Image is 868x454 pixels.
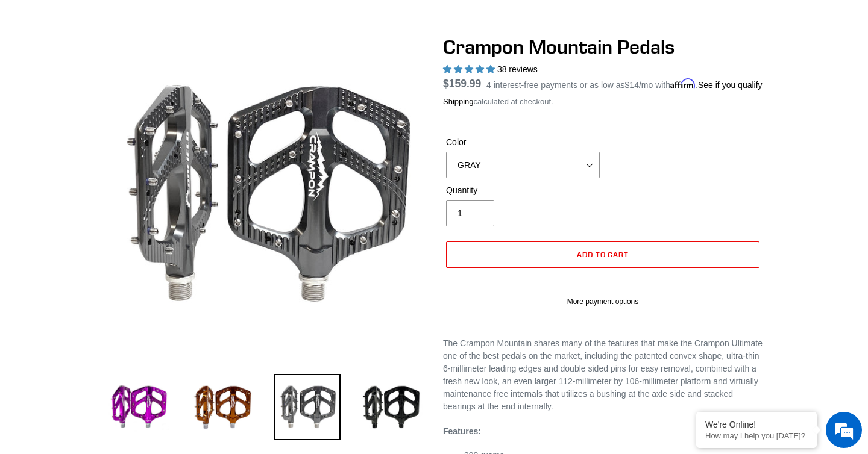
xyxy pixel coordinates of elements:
a: See if you qualify - Learn more about Affirm Financing (opens in modal) [698,80,763,90]
p: 4 interest-free payments or as low as /mo with . [486,76,763,92]
strong: Features: [443,426,481,436]
p: How may I help you today? [705,431,808,440]
a: More payment options [446,296,759,307]
label: Quantity [446,184,600,197]
a: Shipping [443,97,474,107]
span: 38 reviews [497,64,538,74]
span: 4.97 stars [443,64,497,74]
div: Minimize live chat window [198,6,227,35]
img: Load image into Gallery viewer, purple [105,374,172,440]
div: We're Online! [705,420,808,429]
div: Chat with us now [81,67,221,83]
textarea: Type your message and hit 'Enter' [6,329,230,371]
button: Add to cart [446,241,759,268]
p: The Crampon Mountain shares many of the features that make the Crampon Ultimate one of the best p... [443,337,763,413]
img: d_696896380_company_1647369064580_696896380 [39,60,69,90]
span: We're online! [70,152,166,273]
span: $159.99 [443,78,481,90]
h1: Crampon Mountain Pedals [443,36,763,58]
img: Load image into Gallery viewer, grey [274,374,341,440]
div: Navigation go back [13,66,31,84]
span: Affirm [670,78,696,89]
img: Load image into Gallery viewer, stealth [359,374,425,440]
span: $14 [625,80,639,90]
img: Load image into Gallery viewer, bronze [190,374,256,440]
div: calculated at checkout. [443,96,763,108]
label: Color [446,136,600,149]
span: Add to cart [577,250,629,259]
